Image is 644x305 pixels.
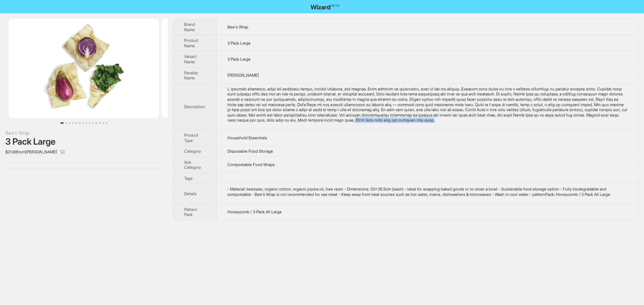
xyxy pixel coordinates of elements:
span: 3 Pack Large [227,41,251,46]
img: 3 Pack Large 3 Pack Large image 1 [9,19,159,118]
div: - Material: beeswax, organic cotton, organic jojoba oil, tree resin - Dimensions: 33x35.5cm (each... [227,186,628,197]
span: Tags [184,176,193,181]
button: Go to slide 13 [102,122,104,124]
span: select [60,150,64,154]
button: Go to slide 10 [92,122,94,124]
button: Go to slide 11 [96,122,97,124]
span: Household Essentials [227,135,267,140]
span: Variant Name [184,54,197,64]
span: Product Name [184,38,198,48]
span: Category [184,149,201,154]
span: Description [184,104,205,109]
div: 3 Pack Large [5,137,162,147]
span: Honeycomb / 3 Pack All Large [227,209,282,214]
button: Go to slide 9 [89,122,91,124]
span: Bee's Wrap [227,24,248,29]
span: 3 Pack Large [227,57,251,62]
span: Brand Name [184,22,195,32]
span: Sub Category [184,160,201,170]
span: Pattern Pack [184,207,197,217]
button: Go to slide 2 [65,122,67,124]
button: Go to slide 8 [86,122,87,124]
button: Go to slide 6 [79,122,80,124]
span: Retailer Name [184,70,198,81]
button: Go to slide 4 [72,122,74,124]
div: $21.99 from [PERSON_NAME] [5,147,162,157]
span: Disposable Food Storage [227,149,273,154]
span: Details [184,191,197,196]
button: Go to slide 14 [106,122,107,124]
button: Go to slide 1 [60,122,64,124]
span: Product Type [184,133,198,143]
button: Go to slide 3 [69,122,70,124]
button: Go to slide 12 [99,122,101,124]
span: [PERSON_NAME] [227,73,259,78]
div: A kitchen essential, ideal for covering bowls, serving platters, and dishes. From cookies to cant... [227,86,628,123]
div: Bee's Wrap [5,129,162,137]
img: 3 Pack Large 3 Pack Large image 2 [162,19,312,118]
span: Compostable Food Wraps [227,162,275,167]
button: Go to slide 5 [75,122,77,124]
button: Go to slide 7 [82,122,84,124]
